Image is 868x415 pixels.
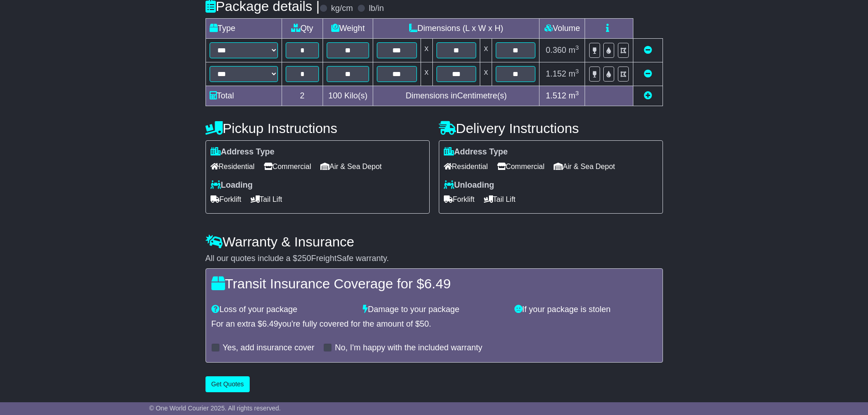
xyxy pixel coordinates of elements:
span: 50 [420,319,429,328]
td: x [480,62,492,86]
sup: 3 [575,90,579,97]
label: lb/in [369,4,384,14]
div: All our quotes include a $ FreightSafe warranty. [205,254,663,264]
span: 6.49 [424,276,451,291]
a: Remove this item [644,46,652,55]
span: 1.512 [546,91,566,100]
div: If your package is stolen [510,305,662,315]
label: Yes, add insurance cover [223,343,314,353]
span: 250 [298,254,311,263]
button: Get Quotes [205,376,250,392]
span: Air & Sea Depot [554,159,615,174]
td: Kilo(s) [323,86,373,106]
span: Forklift [211,192,241,206]
span: 0.360 [546,46,566,55]
span: 6.49 [262,319,278,328]
h4: Delivery Instructions [439,121,663,136]
label: No, I'm happy with the included warranty [335,343,483,353]
td: Qty [282,19,323,39]
div: Loss of your package [207,305,359,315]
td: Dimensions in Centimetre(s) [373,86,539,106]
h4: Warranty & Insurance [205,234,663,249]
label: Loading [211,180,253,190]
td: Weight [323,19,373,39]
span: Air & Sea Depot [320,159,382,174]
span: Residential [444,159,488,174]
h4: Pickup Instructions [205,121,430,136]
span: Tail Lift [484,192,516,206]
span: m [569,46,579,55]
span: Tail Lift [251,192,282,206]
div: Damage to your package [358,305,510,315]
a: Add new item [644,91,652,100]
h4: Transit Insurance Coverage for $ [211,276,657,291]
a: Remove this item [644,69,652,78]
td: Total [205,86,282,106]
td: Volume [539,19,585,39]
td: x [421,39,432,62]
label: Unloading [444,180,494,190]
sup: 3 [575,68,579,75]
label: kg/cm [331,4,353,14]
label: Address Type [444,147,508,157]
span: Forklift [444,192,475,206]
span: 100 [329,91,342,100]
label: Address Type [211,147,275,157]
td: x [421,62,432,86]
td: 2 [282,86,323,106]
td: x [480,39,492,62]
div: For an extra $ you're fully covered for the amount of $ . [211,319,657,329]
sup: 3 [575,44,579,51]
span: 1.152 [546,69,566,78]
span: Commercial [497,159,544,174]
span: Commercial [264,159,311,174]
span: m [569,69,579,78]
span: © One World Courier 2025. All rights reserved. [149,405,281,412]
td: Dimensions (L x W x H) [373,19,539,39]
span: m [569,91,579,100]
td: Type [205,19,282,39]
span: Residential [211,159,255,174]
